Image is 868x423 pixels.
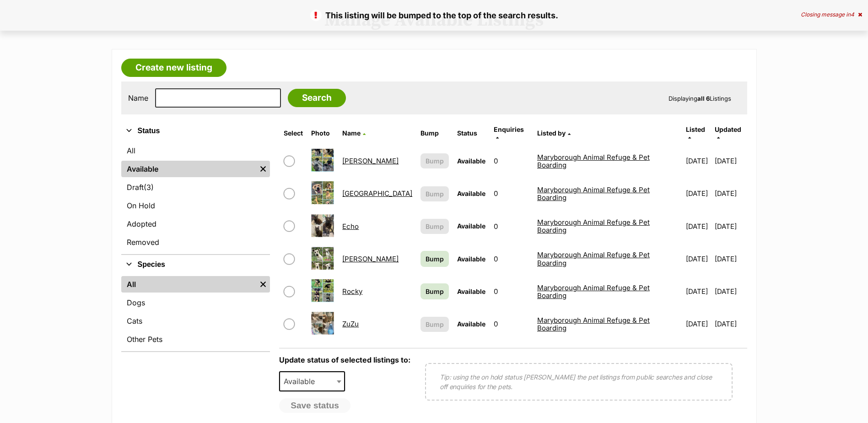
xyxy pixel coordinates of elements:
[453,122,489,144] th: Status
[682,308,714,340] td: [DATE]
[490,211,533,242] td: 0
[851,11,854,18] span: 4
[686,125,705,133] span: Listed
[121,216,270,232] a: Adopted
[417,122,453,144] th: Bump
[440,372,717,391] p: Tip: using the on hold status [PERSON_NAME] the pet listings from public searches and close off e...
[537,283,650,300] a: Maryborough Animal Refuge & Pet Boarding
[9,9,859,22] p: This listing will be bumped to the top of the search results.
[421,317,449,332] button: Bump
[537,153,650,169] a: Maryborough Animal Refuge & Pet Boarding
[121,259,270,271] button: Species
[256,161,270,177] a: Remove filter
[121,313,270,329] a: Cats
[421,251,449,267] a: Bump
[121,125,270,137] button: Status
[715,308,746,340] td: [DATE]
[682,178,714,209] td: [DATE]
[537,250,650,267] a: Maryborough Animal Refuge & Pet Boarding
[307,122,338,144] th: Photo
[715,125,741,133] span: Updated
[121,179,270,195] a: Draft
[457,222,485,230] span: Available
[342,222,359,231] a: Echo
[121,142,270,159] a: All
[256,276,270,293] a: Remove filter
[121,161,257,177] a: Available
[426,222,444,231] span: Bump
[682,145,714,177] td: [DATE]
[342,129,366,137] a: Name
[682,243,714,275] td: [DATE]
[426,287,444,296] span: Bump
[121,276,257,293] a: All
[457,157,485,165] span: Available
[715,276,746,307] td: [DATE]
[537,218,650,234] a: Maryborough Animal Refuge & Pet Boarding
[537,185,650,202] a: Maryborough Animal Refuge & Pet Boarding
[279,371,345,391] span: Available
[457,287,485,295] span: Available
[121,197,270,214] a: On Hold
[682,276,714,307] td: [DATE]
[537,316,650,332] a: Maryborough Animal Refuge & Pet Boarding
[342,255,399,263] a: [PERSON_NAME]
[121,141,270,254] div: Status
[280,375,324,388] span: Available
[128,94,148,102] label: Name
[426,254,444,264] span: Bump
[421,186,449,201] button: Bump
[121,59,226,77] a: Create new listing
[457,190,485,197] span: Available
[801,11,862,18] div: Closing message in
[279,398,350,413] button: Save status
[715,243,746,275] td: [DATE]
[697,95,710,102] strong: all 6
[421,283,449,299] a: Bump
[121,331,270,347] a: Other Pets
[490,243,533,275] td: 0
[426,189,444,199] span: Bump
[715,125,741,141] a: Updated
[121,294,270,311] a: Dogs
[682,211,714,242] td: [DATE]
[342,287,362,296] a: Rocky
[121,234,270,250] a: Removed
[421,219,449,234] button: Bump
[426,156,444,166] span: Bump
[342,189,412,198] a: [GEOGRAPHIC_DATA]
[490,308,533,340] td: 0
[537,129,571,137] a: Listed by
[494,125,524,133] span: translation missing: en.admin.listings.index.attributes.enquiries
[715,145,746,177] td: [DATE]
[288,89,346,107] input: Search
[342,320,359,328] a: ZuZu
[342,129,361,137] span: Name
[121,274,270,351] div: Species
[426,320,444,329] span: Bump
[280,122,307,144] th: Select
[494,125,524,141] a: Enquiries
[715,211,746,242] td: [DATE]
[279,355,410,364] label: Update status of selected listings to:
[144,182,154,193] span: (3)
[537,129,566,137] span: Listed by
[669,95,731,102] span: Displaying Listings
[421,153,449,168] button: Bump
[342,157,399,165] a: [PERSON_NAME]
[490,276,533,307] td: 0
[490,145,533,177] td: 0
[490,178,533,209] td: 0
[715,178,746,209] td: [DATE]
[457,320,485,328] span: Available
[686,125,705,141] a: Listed
[457,255,485,263] span: Available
